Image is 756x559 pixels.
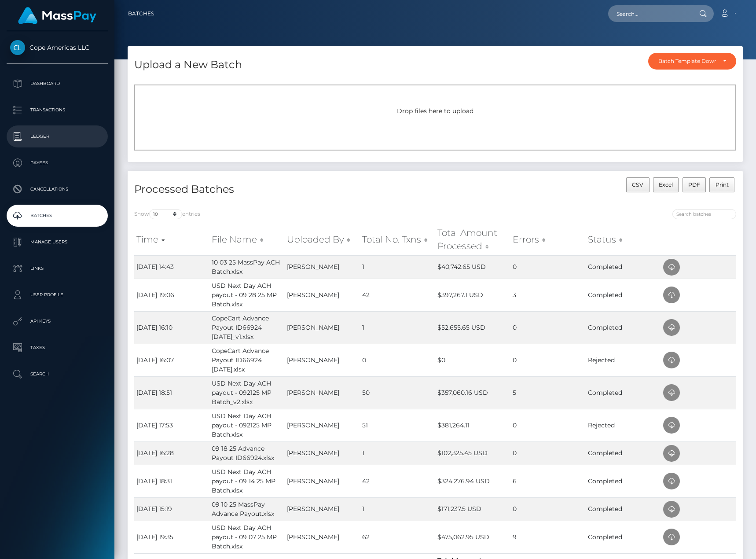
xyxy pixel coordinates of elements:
[586,255,661,279] td: Completed
[586,497,661,521] td: Completed
[10,156,104,169] p: Payees
[653,177,679,192] button: Excel
[209,279,285,311] td: USD Next Day ACH payout - 09 28 25 MP Batch.xlsx
[658,58,716,65] div: Batch Template Download
[10,235,104,249] p: Manage Users
[134,376,209,409] td: [DATE] 18:51
[435,224,510,255] th: Total Amount Processed: activate to sort column ascending
[149,209,182,219] select: Showentries
[209,255,285,279] td: 10 03 25 MassPay ACH Batch.xlsx
[10,368,104,381] p: Search
[435,441,510,465] td: $102,325.45 USD
[510,465,586,497] td: 6
[7,73,108,95] a: Dashboard
[134,255,209,279] td: [DATE] 14:43
[209,224,285,255] th: File Name: activate to sort column ascending
[510,441,586,465] td: 0
[586,311,661,344] td: Completed
[134,441,209,465] td: [DATE] 16:28
[7,363,108,385] a: Search
[285,311,360,344] td: [PERSON_NAME]
[7,99,108,121] a: Transactions
[7,178,108,200] a: Cancellations
[510,224,586,255] th: Errors: activate to sort column ascending
[285,344,360,376] td: [PERSON_NAME]
[209,497,285,521] td: 09 10 25 MassPay Advance Payout.xlsx
[360,279,435,311] td: 42
[10,130,104,143] p: Ledger
[285,409,360,441] td: [PERSON_NAME]
[360,224,435,255] th: Total No. Txns: activate to sort column ascending
[285,255,360,279] td: [PERSON_NAME]
[7,205,108,227] a: Batches
[7,125,108,147] a: Ledger
[10,315,104,328] p: API Keys
[209,376,285,409] td: USD Next Day ACH payout - 092125 MP Batch_v2.xlsx
[10,209,104,222] p: Batches
[128,4,154,23] a: Batches
[510,311,586,344] td: 0
[510,521,586,553] td: 9
[586,409,661,441] td: Rejected
[7,337,108,359] a: Taxes
[134,311,209,344] td: [DATE] 16:10
[134,224,209,255] th: Time: activate to sort column ascending
[608,5,691,22] input: Search...
[285,376,360,409] td: [PERSON_NAME]
[134,182,429,197] h4: Processed Batches
[435,344,510,376] td: $0
[7,310,108,332] a: API Keys
[209,521,285,553] td: USD Next Day ACH payout - 09 07 25 MP Batch.xlsx
[10,77,104,90] p: Dashboard
[209,465,285,497] td: USD Next Day ACH payout - 09 14 25 MP Batch.xlsx
[360,376,435,409] td: 50
[360,521,435,553] td: 62
[435,409,510,441] td: $381,264.11
[586,521,661,553] td: Completed
[134,497,209,521] td: [DATE] 15:19
[134,57,242,73] h4: Upload a New Batch
[360,409,435,441] td: 51
[586,465,661,497] td: Completed
[586,344,661,376] td: Rejected
[648,53,736,70] button: Batch Template Download
[586,224,661,255] th: Status: activate to sort column ascending
[134,209,200,219] label: Show entries
[672,209,736,219] input: Search batches
[659,181,673,188] span: Excel
[435,311,510,344] td: $52,655.65 USD
[586,376,661,409] td: Completed
[209,409,285,441] td: USD Next Day ACH payout - 092125 MP Batch.xlsx
[7,284,108,306] a: User Profile
[586,441,661,465] td: Completed
[586,279,661,311] td: Completed
[435,376,510,409] td: $357,060.16 USD
[510,497,586,521] td: 0
[10,183,104,196] p: Cancellations
[435,465,510,497] td: $324,276.94 USD
[435,497,510,521] td: $171,237.5 USD
[709,177,734,192] button: Print
[716,181,729,188] span: Print
[360,465,435,497] td: 42
[134,409,209,441] td: [DATE] 17:53
[134,521,209,553] td: [DATE] 19:35
[134,465,209,497] td: [DATE] 18:31
[285,465,360,497] td: [PERSON_NAME]
[134,344,209,376] td: [DATE] 16:07
[510,409,586,441] td: 0
[209,344,285,376] td: CopeCart Advance Payout ID66924 [DATE].xlsx
[510,376,586,409] td: 5
[7,152,108,174] a: Payees
[510,255,586,279] td: 0
[134,279,209,311] td: [DATE] 19:06
[632,181,643,188] span: CSV
[360,255,435,279] td: 1
[688,181,700,188] span: PDF
[360,311,435,344] td: 1
[10,40,25,55] img: Cope Americas LLC
[10,341,104,354] p: Taxes
[510,344,586,376] td: 0
[397,107,473,115] span: Drop files here to upload
[285,441,360,465] td: [PERSON_NAME]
